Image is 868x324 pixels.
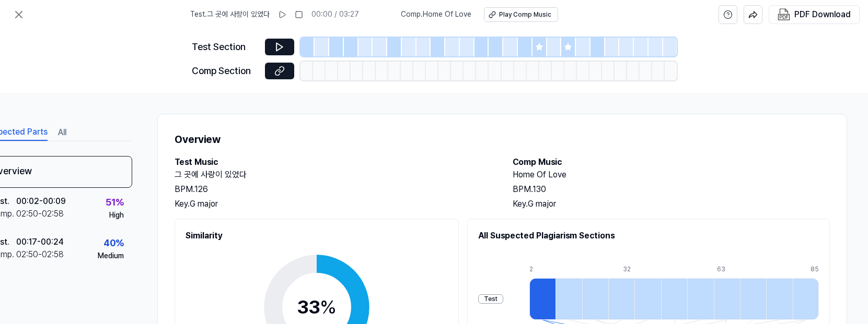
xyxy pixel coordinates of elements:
div: 00:17 - 00:24 [16,236,64,248]
svg: help [723,9,733,20]
button: Play Comp Music [484,7,558,22]
span: % [320,296,337,318]
div: 63 [717,265,743,274]
div: Comp Section [192,64,259,79]
img: PDF Download [778,8,790,21]
button: PDF Download [776,6,853,23]
h1: Overview [175,131,830,148]
button: All [58,124,66,141]
div: 2 [529,265,555,274]
div: Play Comp Music [499,10,551,19]
div: Key. G major [175,198,492,210]
h2: Similarity [186,230,448,242]
div: 00:00 / 03:27 [311,9,359,20]
div: 85 [811,265,819,274]
div: 00:02 - 00:09 [16,195,66,208]
img: share [748,10,758,19]
h2: Home Of Love [513,169,830,181]
div: Test Section [192,40,259,55]
h2: 그 곳에 사랑이 있었다 [175,169,492,181]
div: 40 % [103,236,124,251]
div: 51 % [106,195,124,210]
span: Test . 그 곳에 사랑이 있었다 [190,9,270,20]
div: 02:50 - 02:58 [16,248,64,261]
div: PDF Download [794,8,851,21]
span: Comp . Home Of Love [401,9,471,20]
div: 32 [623,265,649,274]
div: High [109,210,124,221]
h2: Test Music [175,156,492,169]
h2: Comp Music [513,156,830,169]
div: Key. G major [513,198,830,210]
div: Test [478,294,503,304]
div: BPM. 126 [175,183,492,196]
div: BPM. 130 [513,183,830,196]
div: Medium [98,251,124,261]
h2: All Suspected Plagiarism Sections [478,230,819,242]
div: 02:50 - 02:58 [16,208,64,220]
div: 33 [297,293,337,321]
button: help [719,5,737,24]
